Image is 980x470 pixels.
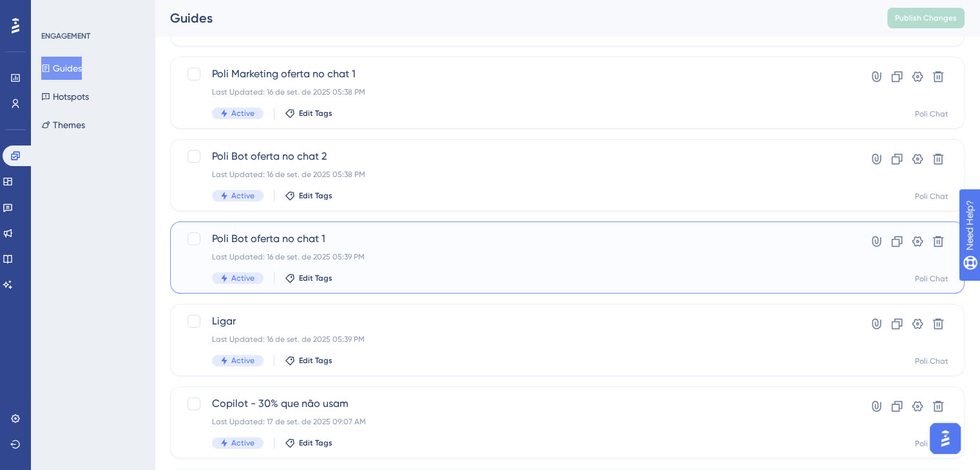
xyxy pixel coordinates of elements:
[212,252,820,262] div: Last Updated: 16 de set. de 2025 05:39 PM
[285,438,332,448] button: Edit Tags
[926,419,965,458] iframe: UserGuiding AI Assistant Launcher
[41,113,85,136] button: Themes
[299,108,332,118] span: Edit Tags
[212,169,820,180] div: Last Updated: 16 de set. de 2025 05:38 PM
[212,231,820,247] span: Poli Bot oferta no chat 1
[285,191,332,201] button: Edit Tags
[212,417,820,427] div: Last Updated: 17 de set. de 2025 09:07 AM
[41,57,82,80] button: Guides
[887,8,965,28] button: Publish Changes
[285,108,332,118] button: Edit Tags
[299,273,332,283] span: Edit Tags
[915,356,948,366] div: Poli Chat
[285,355,332,366] button: Edit Tags
[231,355,255,366] span: Active
[915,109,948,119] div: Poli Chat
[299,191,332,201] span: Edit Tags
[212,314,820,329] span: Ligar
[212,149,820,164] span: Poli Bot oferta no chat 2
[212,334,820,344] div: Last Updated: 16 de set. de 2025 05:39 PM
[231,438,255,448] span: Active
[170,9,855,27] div: Guides
[212,87,820,97] div: Last Updated: 16 de set. de 2025 05:38 PM
[895,13,957,23] span: Publish Changes
[212,396,820,411] span: Copilot - 30% que não usam
[30,3,81,19] span: Need Help?
[212,66,820,82] span: Poli Marketing oferta no chat 1
[231,191,255,201] span: Active
[915,191,948,202] div: Poli Chat
[915,438,948,449] div: Poli Chat
[231,273,255,283] span: Active
[41,85,89,108] button: Hotspots
[231,108,255,118] span: Active
[299,355,332,366] span: Edit Tags
[285,273,332,283] button: Edit Tags
[915,274,948,284] div: Poli Chat
[299,438,332,448] span: Edit Tags
[41,31,90,41] div: ENGAGEMENT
